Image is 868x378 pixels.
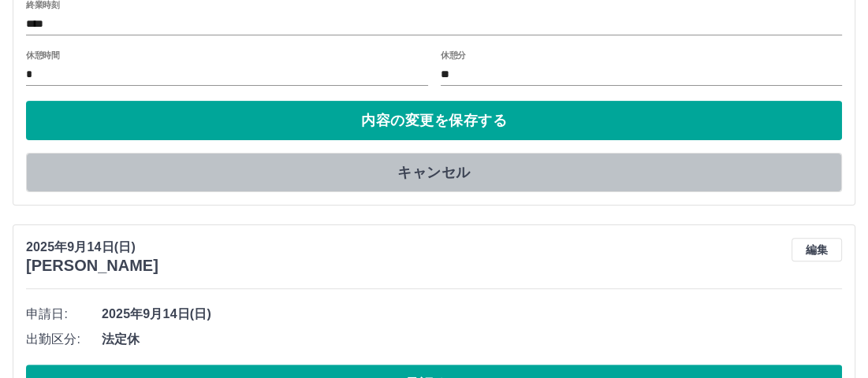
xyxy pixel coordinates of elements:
span: 出勤区分: [26,330,102,349]
button: 編集 [792,238,842,261]
span: 法定休 [102,330,842,349]
span: 2025年9月14日(日) [102,305,842,324]
button: 内容の変更を保存する [26,101,842,140]
button: キャンセル [26,153,842,192]
span: 申請日: [26,305,102,324]
label: 休憩分 [441,50,466,61]
label: 休憩時間 [26,50,59,61]
h3: [PERSON_NAME] [26,257,158,275]
p: 2025年9月14日(日) [26,238,158,257]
